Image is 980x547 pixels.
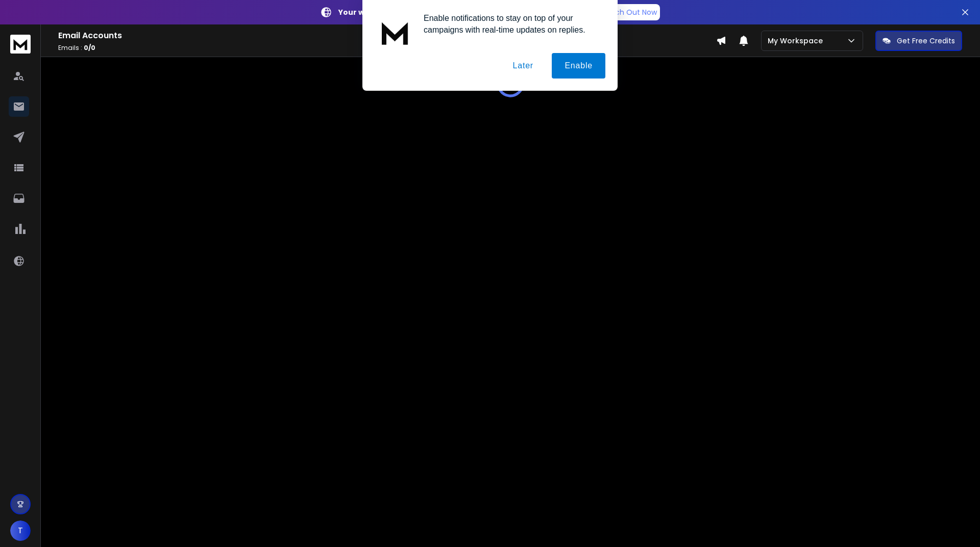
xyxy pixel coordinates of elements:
[10,520,31,541] button: T
[552,53,605,79] button: Enable
[500,53,546,79] button: Later
[375,12,415,53] img: notification icon
[415,12,605,36] div: Enable notifications to stay on top of your campaigns with real-time updates on replies.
